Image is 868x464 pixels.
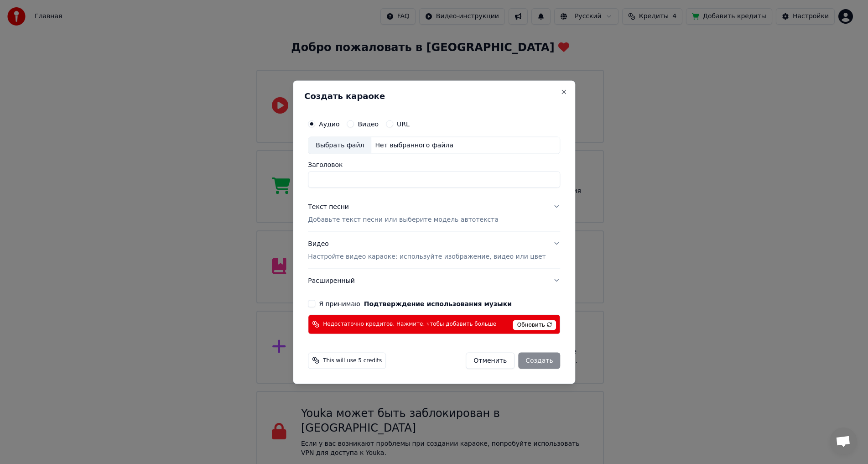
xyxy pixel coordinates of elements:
[466,352,515,369] button: Отменить
[397,120,410,127] label: URL
[513,320,556,330] span: Обновить
[308,215,499,224] p: Добавьте текст песни или выберите модель автотекста
[319,300,512,307] label: Я принимаю
[304,92,564,100] h2: Создать караоке
[323,320,496,328] span: Недостаточно кредитов. Нажмите, чтобы добавить больше
[308,252,546,261] p: Настройте видео караоке: используйте изображение, видео или цвет
[308,239,546,261] div: Видео
[308,137,371,153] div: Выбрать файл
[308,202,349,211] div: Текст песни
[308,195,560,231] button: Текст песниДобавьте текст песни или выберите модель автотекста
[358,120,379,127] label: Видео
[323,357,382,364] span: This will use 5 credits
[308,161,560,167] label: Заголовок
[364,300,511,307] button: Я принимаю
[308,269,560,292] button: Расширенный
[319,120,339,127] label: Аудио
[371,141,457,150] div: Нет выбранного файла
[308,232,560,268] button: ВидеоНастройте видео караоке: используйте изображение, видео или цвет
